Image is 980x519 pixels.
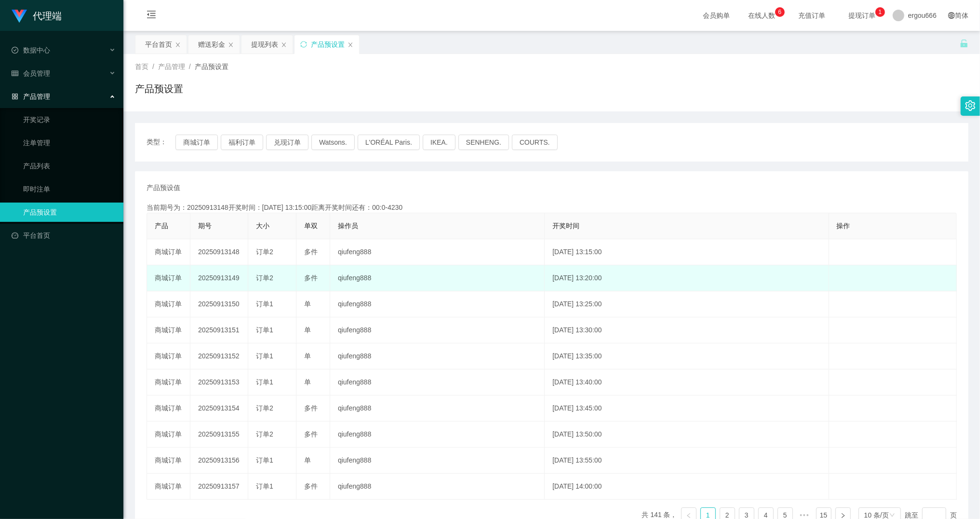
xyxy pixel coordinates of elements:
[147,317,190,343] td: 商城订单
[545,396,829,422] td: [DATE] 13:45:00
[304,456,311,464] span: 单
[33,0,62,31] h1: 代理端
[545,474,829,500] td: [DATE] 14:00:00
[256,300,273,308] span: 订单1
[147,422,190,448] td: 商城订单
[147,369,190,396] td: 商城订单
[348,42,353,48] i: 图标: close
[190,369,248,396] td: 20250913153
[878,7,882,17] p: 1
[793,12,830,19] span: 充值订单
[23,110,116,129] a: 开奖记录
[190,448,248,474] td: 20250913156
[300,41,307,48] i: 图标: sync
[155,222,168,230] span: 产品
[743,12,780,19] span: 在线人数
[190,239,248,265] td: 20250913148
[552,222,579,230] span: 开奖时间
[256,352,273,360] span: 订单1
[458,135,509,150] button: SENHENG.
[840,513,846,519] i: 图标: right
[145,35,172,54] div: 平台首页
[12,69,50,77] span: 会员管理
[256,482,273,490] span: 订单1
[311,35,345,54] div: 产品预设置
[330,369,545,396] td: qiufeng888
[330,422,545,448] td: qiufeng888
[423,135,456,150] button: IKEA.
[190,291,248,317] td: 20250913150
[175,135,218,150] button: 商城订单
[12,46,50,54] span: 数据中心
[304,222,318,230] span: 单双
[266,135,309,150] button: 兑现订单
[545,448,829,474] td: [DATE] 13:55:00
[12,226,116,245] a: 图标: dashboard平台首页
[330,265,545,291] td: qiufeng888
[23,203,116,222] a: 产品预设置
[147,396,190,422] td: 商城订单
[256,274,273,282] span: 订单2
[256,378,273,386] span: 订单1
[221,135,263,150] button: 福利订单
[304,248,318,256] span: 多件
[251,35,278,54] div: 提现列表
[281,42,287,48] i: 图标: close
[190,474,248,500] td: 20250913157
[338,222,358,230] span: 操作员
[330,448,545,474] td: qiufeng888
[965,100,976,111] i: 图标: setting
[256,430,273,438] span: 订单2
[330,343,545,369] td: qiufeng888
[190,265,248,291] td: 20250913149
[147,343,190,369] td: 商城订单
[775,7,785,17] sup: 6
[545,369,829,396] td: [DATE] 13:40:00
[147,474,190,500] td: 商城订单
[960,39,968,48] i: 图标: unlock
[23,133,116,152] a: 注单管理
[190,317,248,343] td: 20250913151
[330,239,545,265] td: qiufeng888
[545,317,829,343] td: [DATE] 13:30:00
[844,12,880,19] span: 提现订单
[545,239,829,265] td: [DATE] 13:15:00
[12,70,18,77] i: 图标: table
[545,422,829,448] td: [DATE] 13:50:00
[304,300,311,308] span: 单
[135,82,183,96] h1: 产品预设置
[948,12,955,19] i: 图标: global
[778,7,781,17] p: 6
[198,35,225,54] div: 赠送彩金
[256,404,273,412] span: 订单2
[512,135,558,150] button: COURTS.
[198,222,212,230] span: 期号
[12,10,27,23] img: logo.9652507e.png
[135,63,148,70] span: 首页
[545,343,829,369] td: [DATE] 13:35:00
[330,396,545,422] td: qiufeng888
[147,135,175,150] span: 类型：
[330,474,545,500] td: qiufeng888
[195,63,228,70] span: 产品预设置
[311,135,355,150] button: Watsons.
[330,291,545,317] td: qiufeng888
[256,326,273,334] span: 订单1
[686,513,692,519] i: 图标: left
[147,239,190,265] td: 商城订单
[304,430,318,438] span: 多件
[256,248,273,256] span: 订单2
[12,12,62,19] a: 代理端
[304,404,318,412] span: 多件
[330,317,545,343] td: qiufeng888
[304,482,318,490] span: 多件
[23,179,116,199] a: 即时注单
[875,7,885,17] sup: 1
[147,265,190,291] td: 商城订单
[304,378,311,386] span: 单
[12,47,18,54] i: 图标: check-circle-o
[256,456,273,464] span: 订单1
[147,291,190,317] td: 商城订单
[158,63,185,70] span: 产品管理
[189,63,191,70] span: /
